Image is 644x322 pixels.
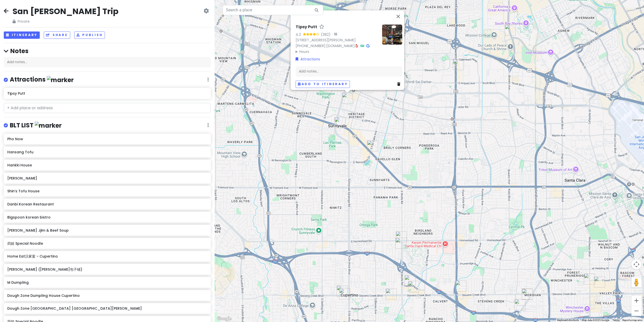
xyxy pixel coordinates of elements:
div: Molly Tea(Sunnyvale) [367,140,378,151]
a: [PHONE_NUMBER] [296,43,326,48]
div: Academic Coffee [584,273,595,284]
div: 4.2 [296,32,303,37]
button: Drag Pegman onto the map to open Street View [631,277,641,288]
h6: Dough Zone [GEOGRAPHIC_DATA] [GEOGRAPHIC_DATA][PERSON_NAME] [7,306,207,311]
div: Ramen Nagi [594,276,605,288]
img: Google [216,315,232,322]
h6: Danbi Korean Restaurant [7,202,207,206]
button: Close [392,10,404,22]
h6: [PERSON_NAME] ([PERSON_NAME]包子铺) [7,267,207,272]
div: Dough Zone Dumpling House Cupertino [405,275,416,286]
a: Open this area in Google Maps (opens a new window) [216,315,232,322]
img: Picture of the place [382,24,402,45]
button: Map camera controls [631,259,641,269]
div: Chicha San Chen 吃茶三千 [337,285,348,297]
a: [DOMAIN_NAME] [326,43,355,48]
button: Add to itinerary [296,81,350,88]
a: Star place [319,24,324,30]
h4: BLT LIST [10,121,62,130]
a: Terms (opens in new tab) [612,319,619,321]
div: HEYTEA (Sunnyvale) [334,117,345,128]
h4: Attractions [10,76,74,84]
button: Share [44,31,70,39]
div: · [331,32,337,37]
h4: Notes [4,47,211,55]
div: Ramen Hajime [455,280,466,292]
div: HEYTEA (Cupertino) [408,281,419,292]
a: Delete place [397,81,402,87]
h6: Hankki House [7,163,207,167]
div: (382) [321,32,331,37]
h6: Pho Now [7,137,207,141]
h6: Hansang Tofu [7,150,207,154]
summary: Hours [296,49,378,54]
span: Map data ©2025 Google [582,319,609,321]
div: Danacious Dumplings (Dana包子铺) [522,289,533,300]
div: Home Eat汉家宴 - Cupertino [339,288,350,299]
div: Izumi Matcha [386,289,397,300]
div: Tipsy Putt [342,93,353,104]
input: Search a place [223,5,323,15]
h6: [PERSON_NAME] [7,176,207,181]
h6: Bigspoon korean bistro [7,215,207,220]
h6: M Dumpling [7,280,207,285]
button: Itinerary [4,31,40,39]
h6: Shin’s Tofu House [7,189,207,193]
div: HiroNori | Craft Ramen [505,24,516,35]
div: Add notes... [4,57,211,67]
h2: San [PERSON_NAME] Trip [13,6,118,17]
div: · · [296,24,378,54]
button: Keyboard shortcuts [557,318,579,322]
a: Report a map error [622,319,642,321]
img: marker [47,76,74,84]
h6: [PERSON_NAME] Jjim & Beef Soup [7,228,207,233]
div: 7 Leaves Cafe [522,289,533,300]
button: Zoom out [631,306,641,316]
a: Attractions [296,56,320,62]
span: Private [13,19,118,24]
h6: Tipsy Putt [296,24,317,30]
div: Kumako Den [514,299,526,310]
a: [STREET_ADDRESS][PERSON_NAME] [296,38,356,43]
div: HiroNori Craft Ramen [395,238,407,249]
div: 7 Leaves Cafe [396,231,407,242]
div: 7 Leaves Cafe [453,59,464,70]
h6: 四姐 Special Noodle [7,241,207,246]
i: Tripadvisor [360,44,364,48]
div: Add notes... [296,66,402,77]
button: Zoom in [631,296,641,306]
img: marker [35,122,62,129]
button: Publish [74,31,105,39]
input: + Add place or address [4,103,211,113]
h6: Dough Zone Dumpling House Cupertino [7,293,207,298]
h6: Tipsy Putt [7,91,207,96]
i: Google Maps [366,44,370,48]
h6: Home Eat汉家宴 - Cupertino [7,254,207,259]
